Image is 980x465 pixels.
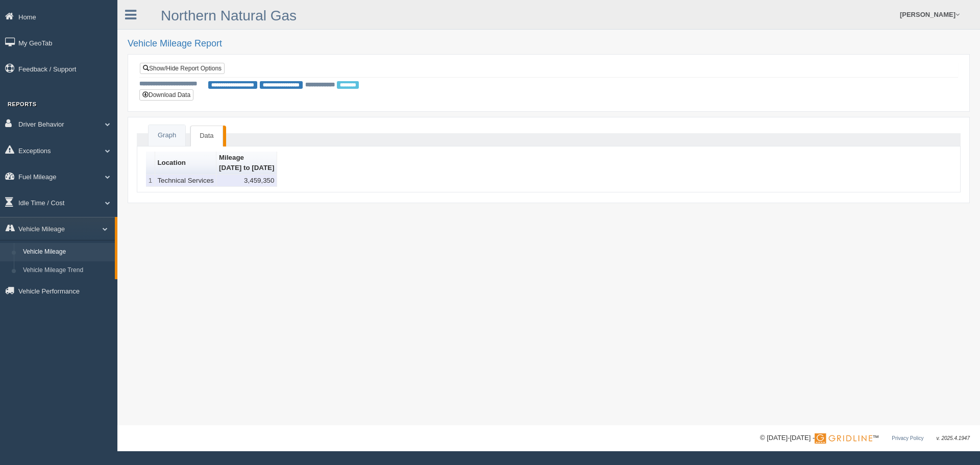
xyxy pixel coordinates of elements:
[216,152,277,174] th: Sort column
[216,175,277,187] td: 3,459,350
[815,433,872,444] img: Gridline
[937,435,970,441] span: v. 2025.4.1947
[161,8,297,23] a: Northern Natural Gas
[155,175,217,187] td: Technical Services
[155,152,217,174] th: Sort column
[139,89,193,101] button: Download Data
[128,39,970,49] h2: Vehicle Mileage Report
[18,261,115,280] a: Vehicle Mileage Trend
[149,125,185,146] a: Graph
[760,433,970,444] div: © [DATE]-[DATE] - ™
[140,63,225,74] a: Show/Hide Report Options
[892,435,923,441] a: Privacy Policy
[18,243,115,261] a: Vehicle Mileage
[146,175,155,187] td: 1
[190,126,223,146] a: Data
